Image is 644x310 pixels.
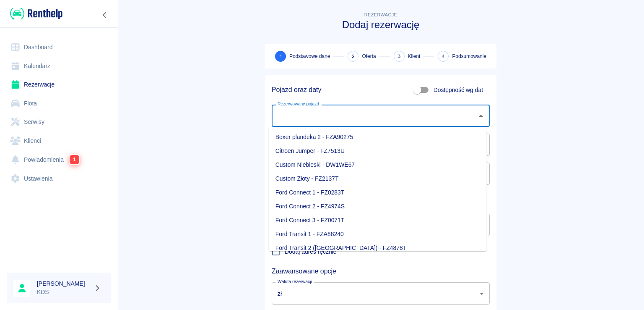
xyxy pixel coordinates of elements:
a: Serwisy [7,113,111,131]
a: Renthelp logo [7,7,62,21]
button: Zamknij [475,110,487,122]
span: Podstawowe dane [289,53,330,60]
span: Rezerwacje [364,12,397,17]
li: Ford Connect 1 - FZ0283T [269,186,487,200]
a: Powiadomienia1 [7,150,111,169]
span: 3 [397,52,401,61]
li: Ford Transit 1 - FZA88240 [269,227,487,241]
a: Dashboard [7,38,111,57]
span: Oferta [362,53,376,60]
span: Podsumowanie [452,53,486,60]
a: Klienci [7,131,111,150]
h5: Zaawansowane opcje [272,267,490,276]
li: Custom Złoty - FZ2137T [269,172,487,186]
div: zł [272,282,490,305]
li: Citroen Jumper - FZ7513U [269,144,487,158]
li: Ford Connect 3 - FZ0071T [269,213,487,227]
a: Flota [7,94,111,113]
span: Dostępność wg dat [434,86,483,95]
span: Klient [408,53,421,60]
li: Ford Connect 2 - FZ4974S [269,200,487,213]
span: 2 [352,52,355,61]
h3: Dodaj rezerwację [265,19,496,31]
button: Zwiń nawigację [99,10,111,21]
span: 4 [441,52,445,61]
li: Ford Transit 2 ([GEOGRAPHIC_DATA]) - FZ4878T [269,241,487,255]
h5: Pojazd oraz daty [272,86,321,94]
li: Custom Niebieski - DW1WE67 [269,158,487,172]
li: Boxer plandeka 2 - FZA90275 [269,130,487,144]
a: Ustawienia [7,169,111,188]
a: Rezerwacje [7,75,111,94]
img: Renthelp logo [10,7,62,21]
h6: [PERSON_NAME] [37,279,91,288]
label: Rezerwowany pojazd [278,101,319,107]
span: 1 [70,155,79,165]
label: Waluta rezerwacji [278,278,312,285]
a: Kalendarz [7,57,111,76]
p: KDS [37,288,91,297]
span: Dodaj adres ręcznie [285,247,337,256]
span: 1 [280,52,282,61]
